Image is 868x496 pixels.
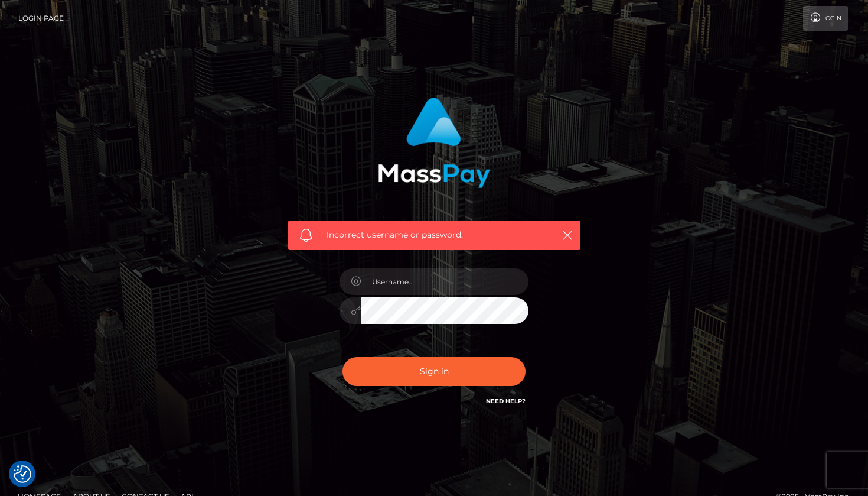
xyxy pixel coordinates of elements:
input: Username... [361,268,528,295]
a: Login Page [18,6,64,31]
img: MassPay Login [378,98,490,188]
button: Sign in [342,357,526,386]
a: Need Help? [486,397,526,405]
button: Consent Preferences [14,465,31,483]
img: Revisit consent button [14,465,31,483]
a: Login [803,6,848,31]
span: Incorrect username or password. [327,229,542,241]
